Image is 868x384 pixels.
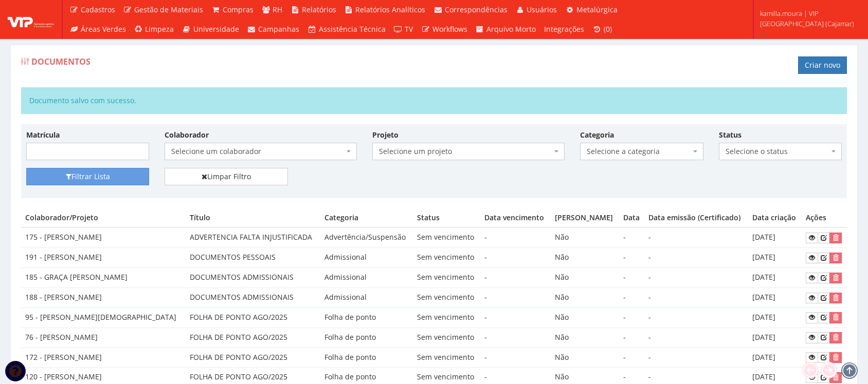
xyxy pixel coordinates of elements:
[644,227,748,247] td: -
[193,24,239,34] span: Universidade
[619,248,645,268] td: -
[186,348,320,368] td: FOLHA DE PONTO AGO/2025
[320,227,413,247] td: Advertência/Suspensão
[644,348,748,368] td: -
[644,208,748,227] th: Data emissão (Certificado)
[186,308,320,328] td: FOLHA DE PONTO AGO/2025
[186,268,320,288] td: DOCUMENTOS ADMISSIONAIS
[445,5,508,14] span: Correspondências
[480,328,550,348] td: -
[186,287,320,308] td: DOCUMENTOS ADMISSIONAIS
[726,146,829,157] span: Selecione o status
[719,130,742,140] label: Status
[802,208,847,227] th: Ações
[748,248,802,268] td: [DATE]
[619,287,645,308] td: -
[65,20,130,39] a: Áreas Verdes
[480,287,550,308] td: -
[413,328,480,348] td: Sem vencimento
[243,20,304,39] a: Campanhas
[619,348,645,368] td: -
[576,5,618,14] span: Metalúrgica
[178,20,243,39] a: Universidade
[551,287,619,308] td: Não
[21,287,186,308] td: 188 - [PERSON_NAME]
[644,287,748,308] td: -
[21,268,186,288] td: 185 - GRAÇA [PERSON_NAME]
[551,248,619,268] td: Não
[417,20,472,39] a: Workflows
[21,227,186,247] td: 175 - [PERSON_NAME]
[748,227,802,247] td: [DATE]
[186,328,320,348] td: FOLHA DE PONTO AGO/2025
[186,248,320,268] td: DOCUMENTOS PESSOAIS
[527,5,557,14] span: Usuários
[413,227,480,247] td: Sem vencimento
[355,5,425,14] span: Relatórios Analíticos
[379,146,552,157] span: Selecione um projeto
[413,248,480,268] td: Sem vencimento
[551,268,619,288] td: Não
[540,20,588,39] a: Integrações
[171,146,344,157] span: Selecione um colaborador
[165,168,287,185] a: Limpar Filtro
[644,268,748,288] td: -
[372,143,565,160] span: Selecione um projeto
[258,24,299,34] span: Campanhas
[413,308,480,328] td: Sem vencimento
[551,348,619,368] td: Não
[551,208,619,227] th: [PERSON_NAME]
[748,348,802,368] td: [DATE]
[21,308,186,328] td: 95 - [PERSON_NAME][DEMOGRAPHIC_DATA]
[145,24,174,34] span: Limpeza
[21,348,186,368] td: 172 - [PERSON_NAME]
[320,287,413,308] td: Admissional
[81,24,126,34] span: Áreas Verdes
[186,208,320,227] th: Título
[604,24,612,34] span: (0)
[551,328,619,348] td: Não
[320,268,413,288] td: Admissional
[405,24,413,34] span: TV
[619,328,645,348] td: -
[619,268,645,288] td: -
[320,208,413,227] th: Categoria
[644,308,748,328] td: -
[320,328,413,348] td: Folha de ponto
[134,5,203,14] span: Gestão de Materiais
[587,146,690,157] span: Selecione a categoria
[748,208,802,227] th: Data criação
[320,348,413,368] td: Folha de ponto
[81,5,115,14] span: Cadastros
[480,227,550,247] td: -
[748,308,802,328] td: [DATE]
[273,5,282,14] span: RH
[186,227,320,247] td: ADVERTENCIA FALTA INJUSTIFICADA
[760,8,855,29] span: kamilla.moura | VIP [GEOGRAPHIC_DATA] (Cajamar)
[390,20,418,39] a: TV
[544,24,584,34] span: Integrações
[619,308,645,328] td: -
[21,208,186,227] th: Colaborador/Projeto
[480,268,550,288] td: -
[619,227,645,247] td: -
[748,268,802,288] td: [DATE]
[644,328,748,348] td: -
[319,24,386,34] span: Assistência Técnica
[551,308,619,328] td: Não
[31,56,91,67] span: Documentos
[580,130,614,140] label: Categoria
[472,20,540,39] a: Arquivo Morto
[580,143,703,160] span: Selecione a categoria
[619,208,645,227] th: Data
[486,24,536,34] span: Arquivo Morto
[26,130,60,140] label: Matrícula
[223,5,254,14] span: Compras
[21,87,847,114] div: Documento salvo com sucesso.
[413,287,480,308] td: Sem vencimento
[8,12,54,27] img: logo
[165,143,357,160] span: Selecione um colaborador
[480,208,550,227] th: Data vencimento
[798,56,847,74] a: Criar novo
[644,248,748,268] td: -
